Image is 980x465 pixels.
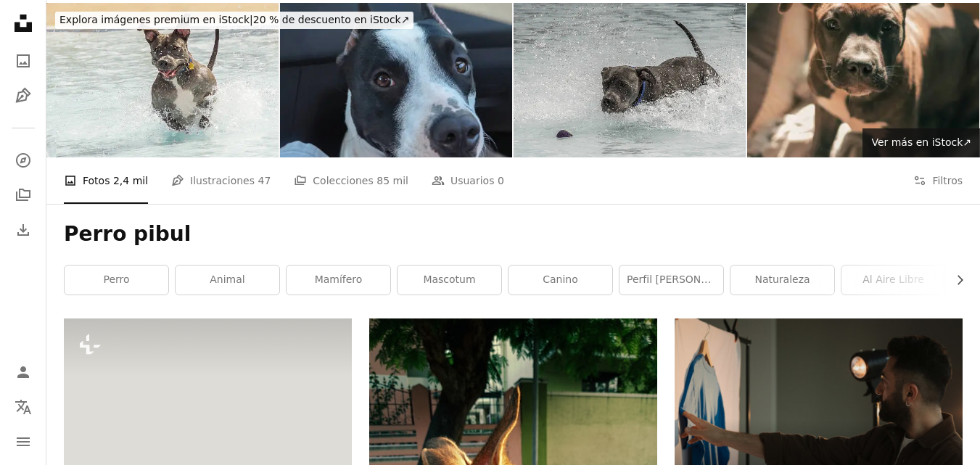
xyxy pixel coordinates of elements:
a: animal [176,266,279,295]
a: naturaleza [730,266,834,295]
a: mamífero [287,266,390,295]
span: Explora imágenes premium en iStock | [59,14,253,25]
a: Ver más en iStock↗ [862,128,980,157]
span: 85 mil [376,173,408,189]
button: Menú [9,427,38,456]
button: Idioma [9,392,38,421]
span: 0 [498,173,504,189]
a: Historial de descargas [9,215,38,244]
span: 20 % de descuento en iStock ↗ [59,14,409,25]
img: Pitbul juguetón [280,3,512,157]
a: Ilustraciones [9,81,38,110]
a: perro [65,266,168,295]
a: Colecciones 85 mil [294,157,408,204]
a: Explorar [9,146,38,175]
span: 47 [258,173,271,189]
a: Colecciones [9,181,38,210]
button: desplazar lista a la derecha [947,266,963,295]
a: al aire libre [841,266,945,295]
h1: Perro pibul [64,221,963,247]
a: Usuarios 0 [432,157,504,204]
a: Inicio — Unsplash [9,9,38,41]
img: Imagen de un cachorro de pitbul de 3 meses mirando a camara [747,3,979,157]
span: Ver más en iStock ↗ [871,136,971,148]
a: mascotum [398,266,501,295]
img: Pitbul corriendo en el agua [46,3,279,157]
a: canino [508,266,612,295]
a: Ilustraciones 47 [171,157,271,204]
button: Filtros [913,157,963,204]
a: Fotos [9,46,38,75]
a: Explora imágenes premium en iStock|20 % de descuento en iStock↗ [46,3,422,38]
a: Iniciar sesión / Registrarse [9,358,38,387]
img: Pitbul perro en el agua [514,3,746,157]
a: Perfil [PERSON_NAME] [619,266,723,295]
